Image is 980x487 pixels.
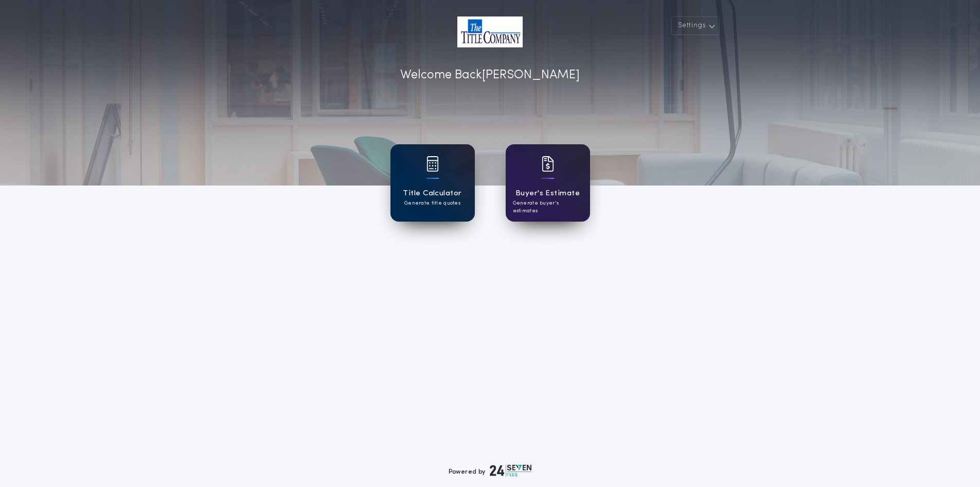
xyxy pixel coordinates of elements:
[457,16,523,47] img: account-logo
[426,156,439,172] img: card icon
[490,464,532,477] img: logo
[390,144,475,222] a: card iconTitle CalculatorGenerate title quotes
[542,156,554,172] img: card icon
[404,199,460,207] p: Generate title quotes
[513,199,583,215] p: Generate buyer's estimates
[449,464,532,477] div: Powered by
[506,144,590,222] a: card iconBuyer's EstimateGenerate buyer's estimates
[403,188,461,199] h1: Title Calculator
[400,66,580,85] p: Welcome Back [PERSON_NAME]
[671,16,720,35] button: Settings
[515,188,580,199] h1: Buyer's Estimate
